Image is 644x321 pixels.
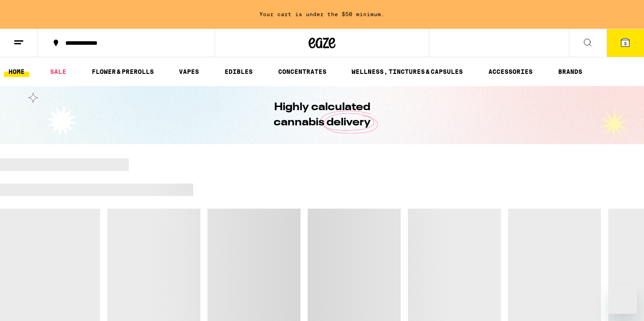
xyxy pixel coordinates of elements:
a: EDIBLES [220,66,257,77]
a: SALE [46,66,71,77]
a: FLOWER & PREROLLS [87,66,158,77]
span: 3 [624,41,627,46]
button: 3 [606,29,644,57]
iframe: Button to launch messaging window [608,285,637,314]
a: ACCESSORIES [484,66,537,77]
a: CONCENTRATES [274,66,331,77]
a: WELLNESS, TINCTURES & CAPSULES [347,66,467,77]
a: VAPES [174,66,203,77]
a: HOME [4,66,29,77]
a: BRANDS [554,66,587,77]
h1: Highly calculated cannabis delivery [248,100,396,130]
